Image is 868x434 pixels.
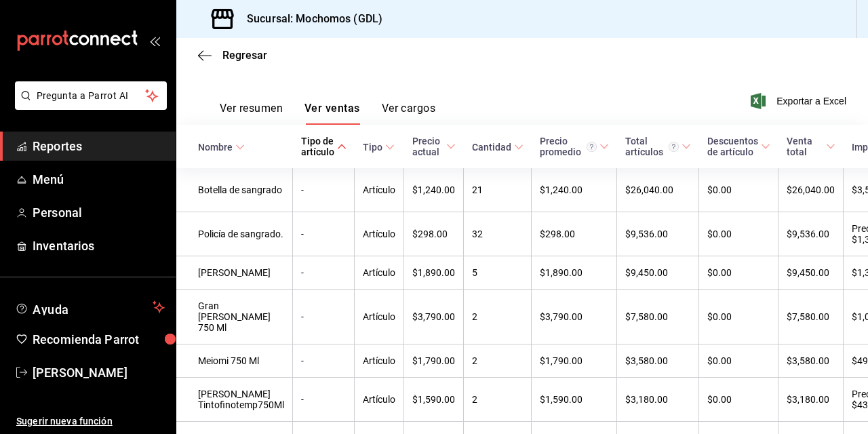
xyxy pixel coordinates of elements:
[33,332,139,347] font: Recomienda Parrot
[293,290,355,344] td: -
[16,416,113,427] font: Sugerir nueva función
[176,344,293,378] td: Meiomi 750 Ml
[787,136,835,157] span: Venta total
[355,290,404,344] td: Artículo
[404,256,464,290] td: $1,890.00
[778,256,844,290] td: $9,450.00
[464,290,532,344] td: 2
[699,290,778,344] td: $0.00
[412,136,443,157] div: Precio actual
[778,378,844,422] td: $3,180.00
[301,136,334,157] div: Tipo de artículo
[464,256,532,290] td: 5
[198,142,245,153] span: Nombre
[176,256,293,290] td: [PERSON_NAME]
[776,96,846,106] font: Exportar a Excel
[532,378,617,422] td: $1,590.00
[176,290,293,344] td: Gran [PERSON_NAME] 750 Ml
[707,136,770,157] span: Descuentos de artículo
[617,168,699,212] td: $26,040.00
[176,168,293,212] td: Botella de sangrado
[778,344,844,378] td: $3,580.00
[33,205,82,220] font: Personal
[778,168,844,212] td: $26,040.00
[617,344,699,378] td: $3,580.00
[33,299,147,315] span: Ayuda
[532,256,617,290] td: $1,890.00
[304,102,360,125] button: Ver ventas
[464,344,532,378] td: 2
[404,290,464,344] td: $3,790.00
[404,212,464,256] td: $298.00
[293,344,355,378] td: -
[472,142,511,153] div: Cantidad
[778,290,844,344] td: $7,580.00
[198,142,233,153] div: Nombre
[149,35,160,46] button: open_drawer_menu
[9,98,167,113] a: Pregunta a Parrot AI
[355,378,404,422] td: Artículo
[293,378,355,422] td: -
[753,93,846,109] button: Exportar a Excel
[464,212,532,256] td: 32
[382,102,436,125] button: Ver cargos
[33,172,64,186] font: Menú
[220,102,435,125] div: Pestañas de navegación
[33,239,94,253] font: Inventarios
[33,366,127,380] font: [PERSON_NAME]
[301,136,347,157] span: Tipo de artículo
[412,136,456,157] span: Precio actual
[778,212,844,256] td: $9,536.00
[293,256,355,290] td: -
[15,81,167,110] button: Pregunta a Parrot AI
[236,11,382,27] h3: Sucursal: Mochomos (GDL)
[707,136,758,157] div: Descuentos de artículo
[699,168,778,212] td: $0.00
[198,49,267,62] button: Regresar
[699,256,778,290] td: $0.00
[699,212,778,256] td: $0.00
[532,290,617,344] td: $3,790.00
[532,212,617,256] td: $298.00
[222,49,267,62] span: Regresar
[404,344,464,378] td: $1,790.00
[540,136,609,157] span: Precio promedio
[699,344,778,378] td: $0.00
[293,168,355,212] td: -
[37,89,146,103] span: Pregunta a Parrot AI
[699,378,778,422] td: $0.00
[617,378,699,422] td: $3,180.00
[625,136,691,157] span: Total artículos
[176,378,293,422] td: [PERSON_NAME] Tintofinotemp750Ml
[532,168,617,212] td: $1,240.00
[355,344,404,378] td: Artículo
[617,256,699,290] td: $9,450.00
[587,142,597,152] svg: Precio promedio = Total artículos / cantidad
[293,212,355,256] td: -
[404,378,464,422] td: $1,590.00
[617,212,699,256] td: $9,536.00
[355,168,404,212] td: Artículo
[363,142,395,153] span: Tipo
[464,168,532,212] td: 21
[625,136,663,157] font: Total artículos
[355,256,404,290] td: Artículo
[472,142,524,153] span: Cantidad
[669,142,679,152] svg: El total de artículos considera cambios de precios en los artículos, así como costos adicionales ...
[532,344,617,378] td: $1,790.00
[787,136,823,157] div: Venta total
[33,139,82,153] font: Reportes
[404,168,464,212] td: $1,240.00
[355,212,404,256] td: Artículo
[617,290,699,344] td: $7,580.00
[176,212,293,256] td: Policía de sangrado.
[540,136,581,157] font: Precio promedio
[363,142,382,153] div: Tipo
[464,378,532,422] td: 2
[220,102,283,115] font: Ver resumen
